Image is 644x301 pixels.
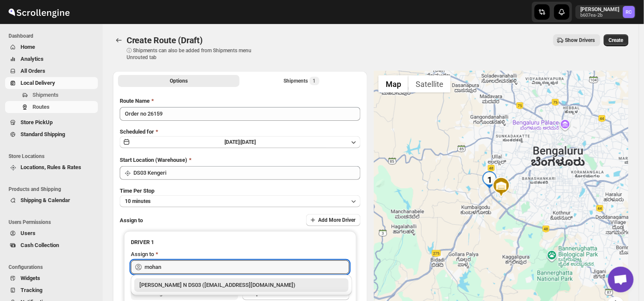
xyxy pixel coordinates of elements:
[113,34,125,46] button: Routes
[9,33,98,39] span: Dashboard
[581,6,620,13] p: [PERSON_NAME]
[5,239,98,251] button: Cash Collection
[241,75,363,87] button: Selected Shipments
[581,13,620,18] p: b607ea-2b
[553,34,600,46] button: Show Drivers
[623,6,635,18] span: Rahul Chopra
[120,217,143,224] span: Assign to
[5,161,98,173] button: Locations, Rules & Rates
[21,68,45,74] span: All Orders
[21,287,42,293] span: Tracking
[7,1,71,23] img: ScrollEngine
[225,139,241,145] span: [DATE] |
[125,198,151,205] span: 10 minutes
[120,98,150,104] span: Route Name
[118,75,239,87] button: All Route Options
[120,195,360,207] button: 10 minutes
[608,267,634,292] a: Open chat
[21,80,55,86] span: Local Delivery
[21,164,81,170] span: Locations, Rules & Rates
[306,214,360,226] button: Add More Driver
[318,217,355,224] span: Add More Driver
[609,37,623,44] span: Create
[21,131,65,137] span: Standard Shipping
[32,104,50,110] span: Routes
[32,92,59,98] span: Shipments
[626,9,632,15] text: RC
[5,284,98,296] button: Tracking
[241,139,256,145] span: [DATE]
[21,56,44,62] span: Analytics
[131,238,349,247] h3: DRIVER 1
[131,278,352,292] li: Mohan Kumar N DS03 (tototi9961@ofacer.com)
[5,89,98,101] button: Shipments
[9,264,98,271] span: Configurations
[378,75,408,92] button: Show street map
[5,227,98,239] button: Users
[21,242,59,248] span: Cash Collection
[120,128,154,135] span: Scheduled for
[9,153,98,160] span: Store Locations
[284,77,319,85] div: Shipments
[5,101,98,113] button: Routes
[313,77,316,84] span: 1
[5,194,98,206] button: Shipping & Calendar
[21,197,70,203] span: Shipping & Calendar
[131,250,154,259] div: Assign to
[5,41,98,53] button: Home
[145,260,349,274] input: Search assignee
[127,47,261,61] p: ⓘ Shipments can also be added from Shipments menu Unrouted tab
[604,34,629,46] button: Create
[21,119,53,125] span: Store PickUp
[133,166,360,180] input: Search location
[9,219,98,226] span: Users Permissions
[5,53,98,65] button: Analytics
[139,281,343,289] div: [PERSON_NAME] N DS03 ([EMAIL_ADDRESS][DOMAIN_NAME])
[565,37,595,44] span: Show Drivers
[21,275,40,281] span: Widgets
[576,5,636,19] button: User menu
[170,77,188,84] span: Options
[408,75,451,92] button: Show satellite imagery
[127,35,203,45] span: Create Route (Draft)
[120,136,360,148] button: [DATE]|[DATE]
[9,186,98,193] span: Products and Shipping
[120,107,360,121] input: Eg: Bengaluru Route
[481,171,498,188] div: 1
[21,44,35,50] span: Home
[5,272,98,284] button: Widgets
[120,157,187,163] span: Start Location (Warehouse)
[5,65,98,77] button: All Orders
[120,188,154,194] span: Time Per Stop
[21,230,35,236] span: Users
